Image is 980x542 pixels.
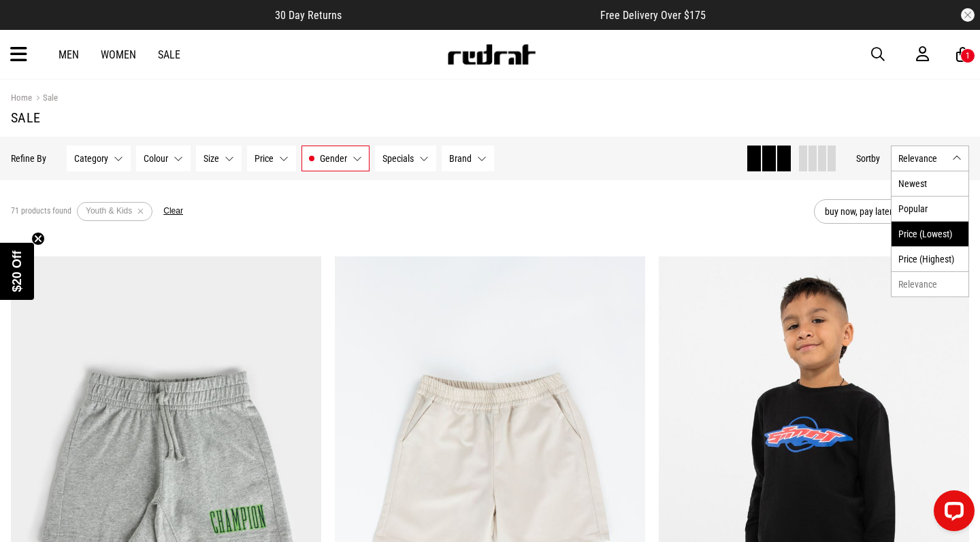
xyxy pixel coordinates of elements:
button: Brand [442,146,494,171]
button: buy now, pay later option [814,199,969,224]
span: Youth & Kids [86,206,132,216]
div: 1 [966,51,970,61]
a: Women [101,48,136,61]
span: 30 Day Returns [275,9,342,22]
span: by [871,153,880,164]
button: Close teaser [31,232,45,245]
span: Gender [320,153,347,164]
span: Size [203,153,219,164]
span: Specials [382,153,414,164]
span: Free Delivery Over $175 [600,9,706,22]
button: Gender [301,146,370,171]
span: Price [255,153,274,164]
span: $20 Off [10,250,24,292]
a: Home [11,92,32,103]
button: Relevance [891,146,969,171]
li: Popular [892,196,968,221]
span: Relevance [898,153,947,164]
iframe: Customer reviews powered by Trustpilot [369,8,573,22]
li: Price (Lowest) [892,221,968,246]
h1: Sale [11,109,969,126]
a: Men [59,48,79,61]
button: Price [247,146,296,171]
iframe: LiveChat chat widget [923,485,980,542]
p: Refine By [11,153,46,164]
span: Brand [449,153,472,164]
a: Sale [158,48,180,61]
span: buy now, pay later option [825,203,938,220]
button: Category [67,146,131,171]
button: Colour [136,146,191,171]
img: Redrat logo [446,44,536,65]
button: Specials [375,146,436,171]
li: Relevance [892,271,968,297]
li: Price (Highest) [892,246,968,271]
li: Newest [892,171,968,196]
span: Colour [144,153,168,164]
button: Size [196,146,242,171]
button: Clear [163,206,183,217]
span: 71 products found [11,206,71,217]
span: Category [74,153,108,164]
a: Sale [32,92,58,105]
button: Remove filter [132,202,149,221]
button: Sortby [856,150,880,167]
a: 1 [956,48,969,62]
